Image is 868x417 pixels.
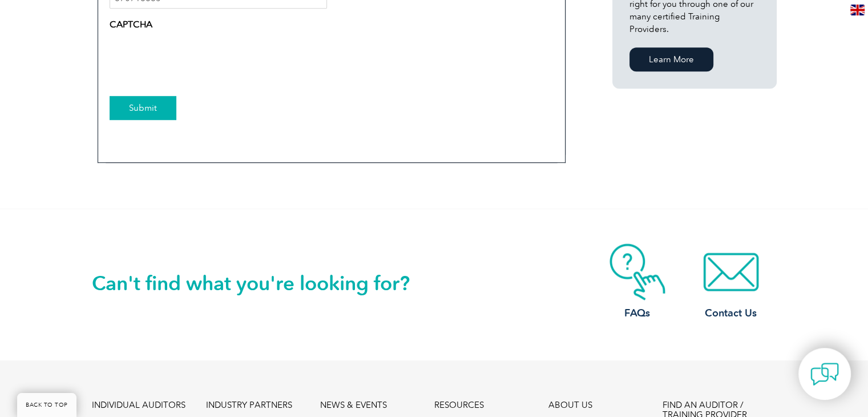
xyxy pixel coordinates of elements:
h2: Can't find what you're looking for? [92,274,434,292]
h3: FAQs [592,306,683,320]
img: contact-email.webp [685,243,777,300]
a: ABOUT US [548,400,592,410]
a: INDIVIDUAL AUDITORS [92,400,185,410]
a: FAQs [592,243,683,320]
img: contact-chat.png [810,360,839,388]
a: BACK TO TOP [17,393,76,417]
iframe: reCAPTCHA [110,36,283,81]
a: NEWS & EVENTS [320,400,386,410]
a: Learn More [629,47,713,71]
label: CAPTCHA [110,18,152,31]
img: contact-faq.webp [592,243,683,300]
a: INDUSTRY PARTNERS [205,400,292,410]
a: Contact Us [685,243,777,320]
h3: Contact Us [685,306,777,320]
img: en [850,5,865,15]
input: Submit [110,96,176,120]
a: RESOURCES [434,400,483,410]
